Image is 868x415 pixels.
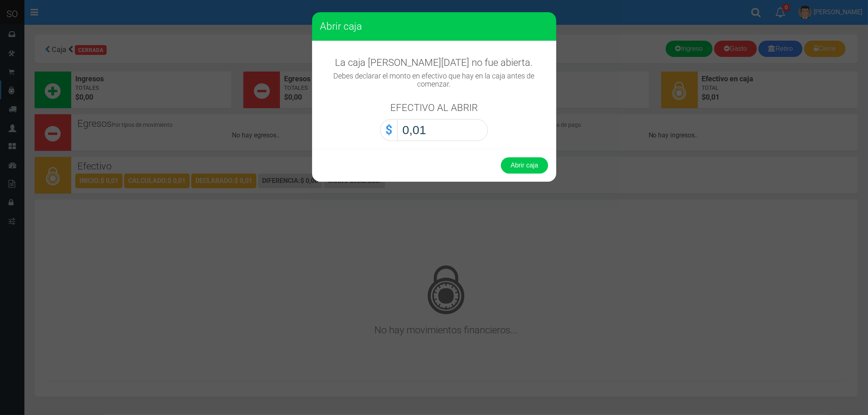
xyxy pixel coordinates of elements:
strong: $ [385,123,392,137]
button: Abrir caja [501,157,548,174]
h4: Debes declarar el monto en efectivo que hay en la caja antes de comenzar. [320,72,548,88]
h3: EFECTIVO AL ABRIR [390,102,478,113]
h3: La caja [PERSON_NAME][DATE] no fue abierta. [320,57,548,68]
h3: Abrir caja [320,20,548,33]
